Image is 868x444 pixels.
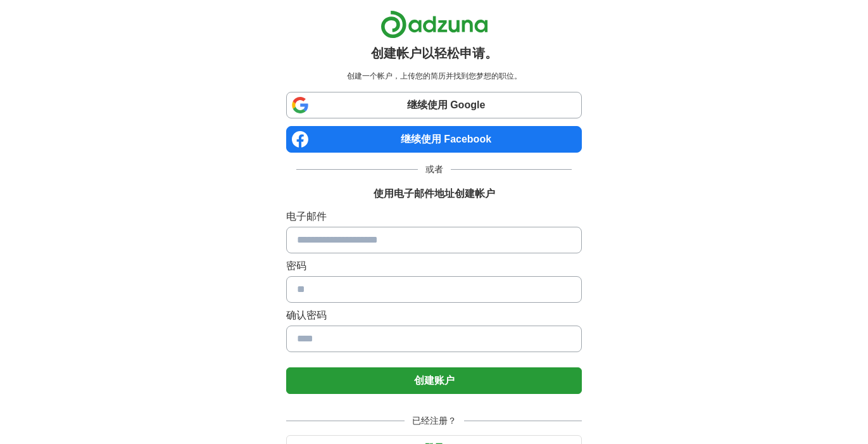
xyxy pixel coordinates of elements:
[286,367,582,394] button: 创建账户
[381,10,488,39] img: Adzuna 徽标
[425,164,443,174] font: 或者
[286,211,327,222] font: 电子邮件
[286,126,582,153] a: 继续使用 Facebook
[407,99,486,110] font: 继续使用 Google
[286,310,327,320] font: 确认密码
[371,46,498,60] font: 创建帐户以轻松申请。
[347,72,522,80] font: 创建一个帐户，上传您的简历并找到您梦想的职位。
[286,260,306,271] font: 密码
[374,188,495,199] font: 使用电子邮件地址创建帐户
[401,134,491,144] font: 继续使用 Facebook
[412,415,456,426] font: 已经注册？
[286,92,582,118] a: 继续使用 Google
[414,375,455,386] font: 创建账户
